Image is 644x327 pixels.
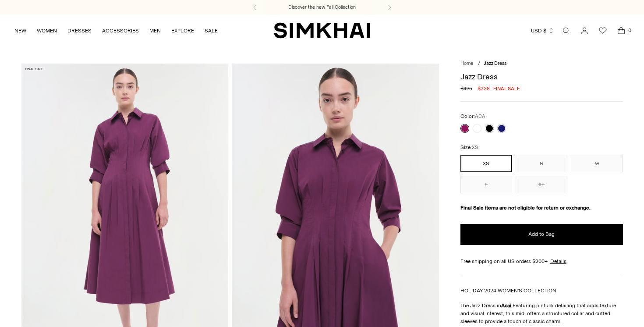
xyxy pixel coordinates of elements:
[460,60,473,66] a: Home
[460,288,556,294] a: HOLIDAY 2024 WOMEN'S COLLECTION
[460,73,623,81] h1: Jazz Dress
[37,21,57,40] a: WOMEN
[460,85,472,92] s: $475
[460,112,487,121] label: Color:
[531,21,554,40] button: USD $
[571,155,623,172] button: M
[576,22,593,39] a: Go to the account page
[171,21,194,40] a: EXPLORE
[626,26,633,34] span: 0
[516,155,567,172] button: S
[557,22,575,39] a: Open search modal
[460,176,512,193] button: L
[550,257,566,265] a: Details
[205,21,218,40] a: SALE
[460,302,623,325] p: The Jazz Dress in Featuring pintuck detailing that adds texture and visual interest, this midi of...
[484,60,506,66] span: Jazz Dress
[288,4,356,11] a: Discover the new Fall Collection
[528,231,555,238] span: Add to Bag
[516,176,567,193] button: XL
[67,21,92,40] a: DRESSES
[594,22,612,39] a: Wishlist
[478,60,480,68] div: /
[460,224,623,245] button: Add to Bag
[472,145,478,150] span: XS
[460,155,512,172] button: XS
[460,60,623,68] nav: breadcrumbs
[501,302,513,309] strong: Acai.
[102,21,139,40] a: ACCESSORIES
[149,21,161,40] a: MEN
[460,205,591,211] strong: Final Sale items are not eligible for return or exchange.
[475,114,487,119] span: ACAI
[14,21,26,40] a: NEW
[460,257,623,265] div: Free shipping on all US orders $200+
[274,22,370,39] a: SIMKHAI
[612,22,630,39] a: Open cart modal
[460,143,478,152] label: Size:
[478,85,490,92] span: $238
